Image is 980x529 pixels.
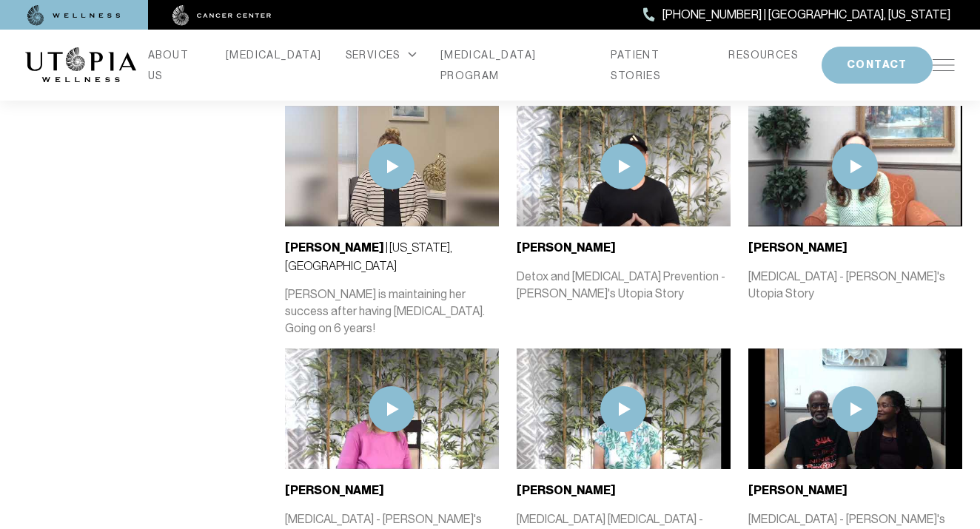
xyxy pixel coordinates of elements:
img: thumbnail [285,348,499,469]
b: [PERSON_NAME] [748,483,848,497]
img: icon-hamburger [933,59,955,71]
a: PATIENT STORIES [611,44,705,86]
p: Detox and [MEDICAL_DATA] Prevention - [PERSON_NAME]'s Utopia Story [517,269,731,303]
a: RESOURCES [728,44,798,65]
p: [PERSON_NAME] is maintaining her success after having [MEDICAL_DATA]. Going on 6 years! [285,286,499,337]
b: [PERSON_NAME] [517,240,616,255]
div: SERVICES [346,44,417,65]
a: [MEDICAL_DATA] PROGRAM [440,44,588,86]
img: thumbnail [517,348,731,469]
a: [PHONE_NUMBER] | [GEOGRAPHIC_DATA], [US_STATE] [643,5,950,24]
p: [MEDICAL_DATA] - [PERSON_NAME]'s Utopia Story [748,269,962,303]
img: thumbnail [517,106,731,226]
img: thumbnail [285,106,499,226]
img: play icon [832,144,878,189]
img: play icon [600,144,646,189]
img: thumbnail [748,106,962,226]
img: play icon [369,144,415,189]
img: logo [25,47,136,83]
img: play icon [832,386,878,432]
b: [PERSON_NAME] [517,483,616,497]
span: | [US_STATE], [GEOGRAPHIC_DATA] [285,240,452,272]
img: cancer center [172,5,272,26]
img: wellness [27,5,121,26]
b: [PERSON_NAME] [285,483,384,497]
a: [MEDICAL_DATA] [226,44,322,65]
b: [PERSON_NAME] [748,240,848,255]
b: [PERSON_NAME] [285,240,384,255]
img: thumbnail [748,348,962,469]
span: [PHONE_NUMBER] | [GEOGRAPHIC_DATA], [US_STATE] [662,5,950,24]
img: play icon [600,386,646,432]
button: CONTACT [822,47,933,84]
a: ABOUT US [148,44,202,86]
img: play icon [369,386,415,432]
